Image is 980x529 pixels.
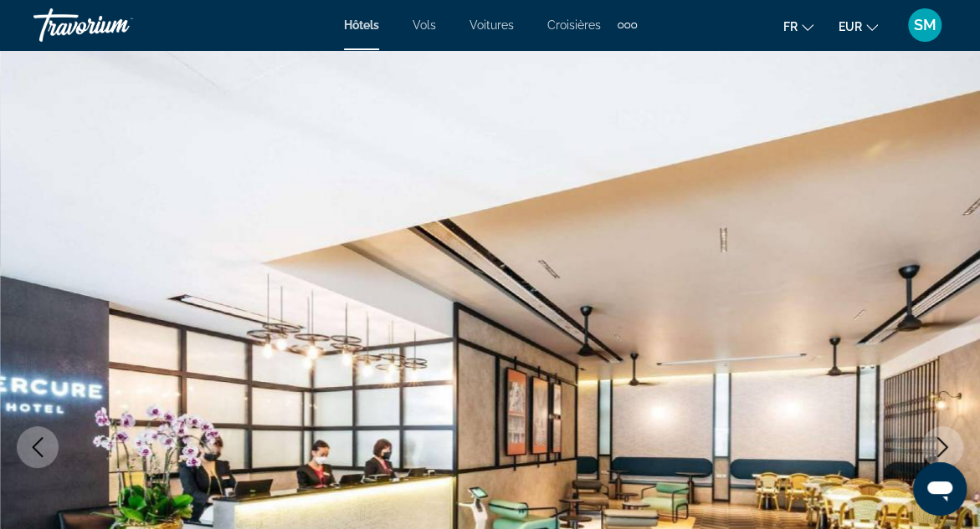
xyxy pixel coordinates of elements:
a: Travorium [33,3,201,47]
button: Extra navigation items [618,12,637,38]
a: Hôtels [344,18,379,32]
button: Next image [921,426,963,468]
span: EUR [839,20,862,33]
a: Croisières [547,18,601,32]
a: Voitures [469,18,514,32]
span: fr [783,20,798,33]
button: User Menu [903,8,947,43]
button: Change currency [839,14,878,38]
span: SM [914,17,936,33]
button: Previous image [17,426,59,468]
button: Change language [783,14,813,38]
a: Vols [413,18,436,32]
iframe: Bouton de lancement de la fenêtre de messagerie [913,462,967,516]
